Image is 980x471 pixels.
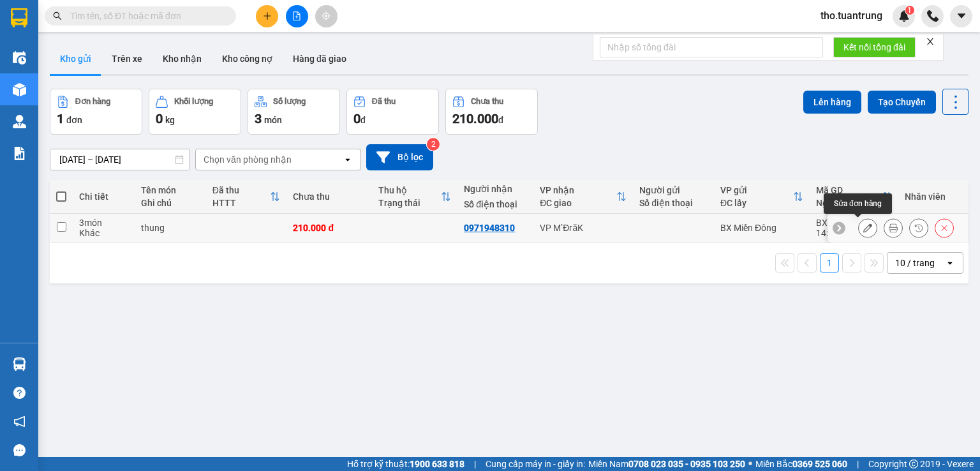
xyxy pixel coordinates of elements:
[206,180,287,214] th: Toggle SortBy
[292,11,301,20] span: file-add
[360,115,366,125] span: đ
[6,86,15,94] span: environment
[315,5,338,27] button: aim
[464,223,515,233] div: 0971948310
[88,69,170,83] li: VP VP M’ĐrăK
[498,115,503,125] span: đ
[13,147,26,160] img: solution-icon
[66,115,82,125] span: đơn
[88,86,97,94] span: environment
[286,5,308,27] button: file-add
[141,185,200,195] div: Tên món
[816,185,882,195] div: Mã GD
[820,253,839,273] button: 1
[464,199,527,209] div: Số điện thoại
[293,223,366,233] div: 210.000 đ
[905,191,961,202] div: Nhân viên
[79,228,128,238] div: Khác
[13,115,26,128] img: warehouse-icon
[263,11,272,20] span: plus
[70,9,221,23] input: Tìm tên, số ĐT hoặc mã đơn
[50,89,142,135] button: Đơn hàng1đơn
[755,457,847,471] span: Miền Bắc
[212,43,283,74] button: Kho công nợ
[293,191,366,202] div: Chưa thu
[347,457,464,471] span: Hỗ trợ kỹ thuật:
[204,153,292,166] div: Chọn văn phòng nhận
[898,10,910,22] img: icon-new-feature
[353,111,360,126] span: 0
[927,10,939,22] img: phone-icon
[926,37,935,46] span: close
[639,198,708,208] div: Số điện thoại
[486,457,585,471] span: Cung cấp máy in - giấy in:
[57,111,64,126] span: 1
[905,6,914,15] sup: 1
[152,43,212,74] button: Kho nhận
[6,69,88,83] li: VP BX Miền Đông
[13,444,26,456] span: message
[53,11,62,20] span: search
[101,43,152,74] button: Trên xe
[909,460,918,468] span: copyright
[471,97,503,106] div: Chưa thu
[372,180,457,214] th: Toggle SortBy
[810,8,893,24] span: tho.tuantrung
[464,184,527,194] div: Người nhận
[803,91,861,114] button: Lên hàng
[945,258,955,268] svg: open
[858,218,877,237] div: Sửa đơn hàng
[346,89,439,135] button: Đã thu0đ
[372,97,396,106] div: Đã thu
[748,461,752,467] span: ⚪️
[833,37,916,57] button: Kết nối tổng đài
[588,457,745,471] span: Miền Nam
[13,357,26,371] img: warehouse-icon
[366,144,433,170] button: Bộ lọc
[322,11,330,20] span: aim
[540,185,616,195] div: VP nhận
[343,154,353,165] svg: open
[868,91,936,114] button: Tạo Chuyến
[156,111,163,126] span: 0
[533,180,633,214] th: Toggle SortBy
[410,459,464,469] strong: 1900 633 818
[427,138,440,151] sup: 2
[264,115,282,125] span: món
[13,83,26,96] img: warehouse-icon
[13,387,26,399] span: question-circle
[79,191,128,202] div: Chi tiết
[13,415,26,428] span: notification
[843,40,905,54] span: Kết nối tổng đài
[816,198,882,208] div: Ngày ĐH
[141,223,200,233] div: thung
[474,457,476,471] span: |
[792,459,847,469] strong: 0369 525 060
[149,89,241,135] button: Khối lượng0kg
[378,198,441,208] div: Trạng thái
[6,85,85,165] b: Ki-ót C02, Dãy 7, BX Miền Đông, 292 Đinh Bộ [PERSON_NAME][GEOGRAPHIC_DATA][PERSON_NAME]
[452,111,498,126] span: 210.000
[714,180,810,214] th: Toggle SortBy
[6,6,51,51] img: logo.jpg
[75,97,110,106] div: Đơn hàng
[445,89,538,135] button: Chưa thu210.000đ
[956,10,967,22] span: caret-down
[174,97,213,106] div: Khối lượng
[378,185,441,195] div: Thu hộ
[50,43,101,74] button: Kho gửi
[824,193,892,214] div: Sửa đơn hàng
[11,8,27,27] img: logo-vxr
[720,198,793,208] div: ĐC lấy
[720,223,803,233] div: BX Miền Đông
[639,185,708,195] div: Người gửi
[600,37,823,57] input: Nhập số tổng đài
[165,115,175,125] span: kg
[88,85,167,137] b: Thôn 3, Xã M’ĐrắK, [GEOGRAPHIC_DATA]
[256,5,278,27] button: plus
[895,257,935,269] div: 10 / trang
[141,198,200,208] div: Ghi chú
[950,5,972,27] button: caret-down
[13,51,26,64] img: warehouse-icon
[212,198,271,208] div: HTTT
